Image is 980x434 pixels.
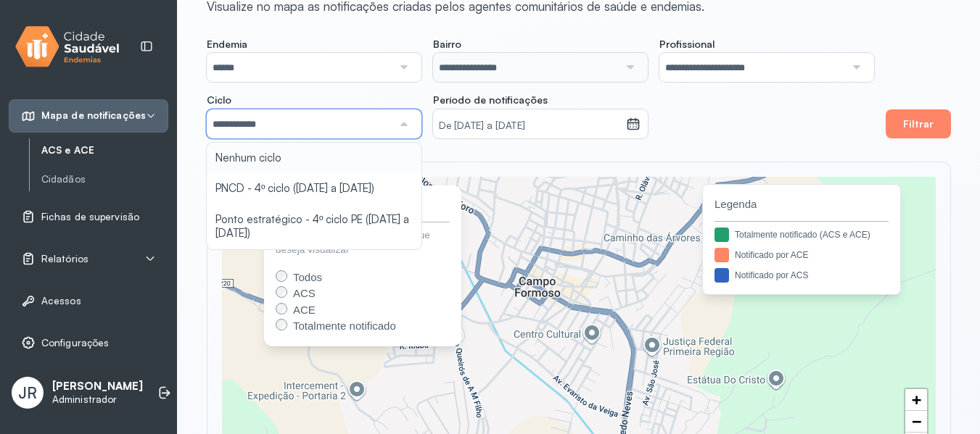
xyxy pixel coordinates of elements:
[207,143,421,174] li: Nenhum ciclo
[41,173,168,185] a: Cidadãos
[433,93,548,107] span: Período de notificações
[15,23,120,70] img: logo.svg
[41,337,109,349] span: Configurações
[52,380,143,393] p: [PERSON_NAME]
[659,38,715,51] span: Profissional
[207,93,231,107] span: Ciclo
[41,253,88,265] span: Relatórios
[207,38,247,51] span: Endemia
[433,38,461,51] span: Bairro
[41,295,81,307] span: Acessos
[293,271,322,283] span: Todos
[207,173,421,204] li: PNCD - 4º ciclo ([DATE] a [DATE])
[21,335,156,350] a: Configurações
[41,109,146,122] span: Mapa de notificações
[41,170,168,188] a: Cidadãos
[21,209,156,224] a: Fichas de supervisão
[905,411,927,433] a: Zoom out
[293,287,316,299] span: ACS
[18,383,37,402] span: JR
[735,228,870,241] div: Totalmente notificado (ACS e ACE)
[41,211,139,223] span: Fichas de supervisão
[293,304,316,316] span: ACE
[735,249,808,262] div: Notificado por ACE
[41,144,168,157] a: ACS e ACE
[439,119,620,133] small: De [DATE] a [DATE]
[52,393,143,406] p: Administrador
[21,293,156,308] a: Acessos
[293,320,396,332] span: Totalmente notificado
[905,389,927,411] a: Zoom in
[886,109,951,138] button: Filtrar
[715,196,889,213] span: Legenda
[41,141,168,159] a: ACS e ACE
[207,204,421,249] li: Ponto estratégico - 4º ciclo PE ([DATE] a [DATE])
[912,391,921,409] span: +
[912,412,921,430] span: −
[735,269,808,282] div: Notificado por ACS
